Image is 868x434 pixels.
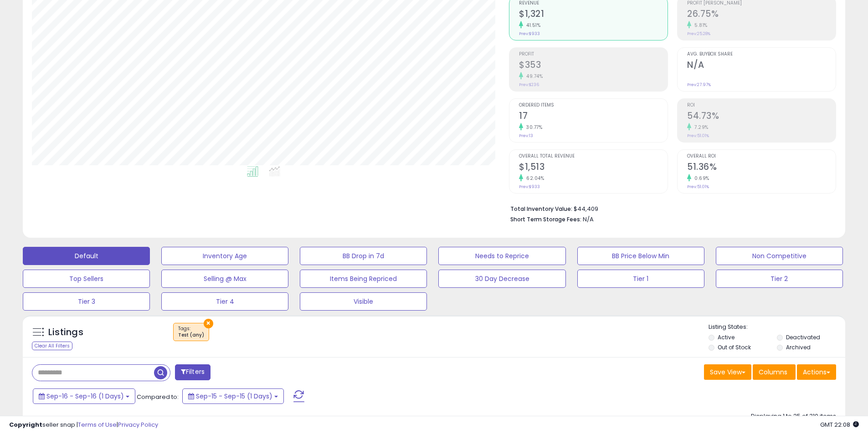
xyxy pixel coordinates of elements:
[510,215,581,223] b: Short Term Storage Fees:
[161,292,288,311] button: Tier 4
[9,421,158,429] div: seller snap | |
[523,73,543,80] small: 49.74%
[78,420,117,429] a: Terms of Use
[523,124,542,131] small: 30.77%
[519,82,539,87] small: Prev: $236
[519,154,668,159] span: Overall Total Revenue
[691,175,709,182] small: 0.69%
[687,31,710,36] small: Prev: 25.28%
[510,205,572,213] b: Total Inventory Value:
[759,368,787,377] span: Columns
[196,392,272,401] span: Sep-15 - Sep-15 (1 Days)
[704,364,751,380] button: Save View
[523,22,540,29] small: 41.51%
[691,124,709,131] small: 7.29%
[577,247,704,265] button: BB Price Below Min
[300,270,427,288] button: Items Being Repriced
[178,332,204,338] div: Test (any)
[161,270,288,288] button: Selling @ Max
[786,343,811,351] label: Archived
[687,52,836,57] span: Avg. Buybox Share
[33,388,135,404] button: Sep-16 - Sep-16 (1 Days)
[687,1,836,6] span: Profit [PERSON_NAME]
[438,247,565,265] button: Needs to Reprice
[687,154,836,159] span: Overall ROI
[687,60,836,72] h2: N/A
[519,1,668,6] span: Revenue
[519,60,668,72] h2: $353
[577,270,704,288] button: Tier 1
[820,420,859,429] span: 2025-09-16 22:08 GMT
[716,247,843,265] button: Non Competitive
[687,162,836,174] h2: 51.36%
[709,323,845,332] p: Listing States:
[23,247,150,265] button: Default
[178,325,204,339] span: Tags :
[48,326,83,339] h5: Listings
[753,364,796,380] button: Columns
[9,420,42,429] strong: Copyright
[438,270,565,288] button: 30 Day Decrease
[786,333,820,341] label: Deactivated
[519,52,668,57] span: Profit
[175,364,211,380] button: Filters
[510,203,829,214] li: $44,409
[687,184,709,189] small: Prev: 51.01%
[519,9,668,21] h2: $1,321
[519,103,668,108] span: Ordered Items
[182,388,284,404] button: Sep-15 - Sep-15 (1 Days)
[46,392,124,401] span: Sep-16 - Sep-16 (1 Days)
[687,9,836,21] h2: 26.75%
[32,342,72,350] div: Clear All Filters
[23,292,150,311] button: Tier 3
[519,111,668,123] h2: 17
[716,270,843,288] button: Tier 2
[519,184,540,189] small: Prev: $933
[161,247,288,265] button: Inventory Age
[137,393,179,401] span: Compared to:
[118,420,158,429] a: Privacy Policy
[300,247,427,265] button: BB Drop in 7d
[797,364,836,380] button: Actions
[718,333,734,341] label: Active
[300,292,427,311] button: Visible
[691,22,708,29] small: 5.81%
[718,343,751,351] label: Out of Stock
[519,133,533,138] small: Prev: 13
[687,103,836,108] span: ROI
[23,270,150,288] button: Top Sellers
[751,412,836,421] div: Displaying 1 to 25 of 310 items
[523,175,544,182] small: 62.04%
[687,133,709,138] small: Prev: 51.01%
[204,319,213,328] button: ×
[519,162,668,174] h2: $1,513
[583,215,594,224] span: N/A
[687,111,836,123] h2: 54.73%
[687,82,711,87] small: Prev: 27.97%
[519,31,540,36] small: Prev: $933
